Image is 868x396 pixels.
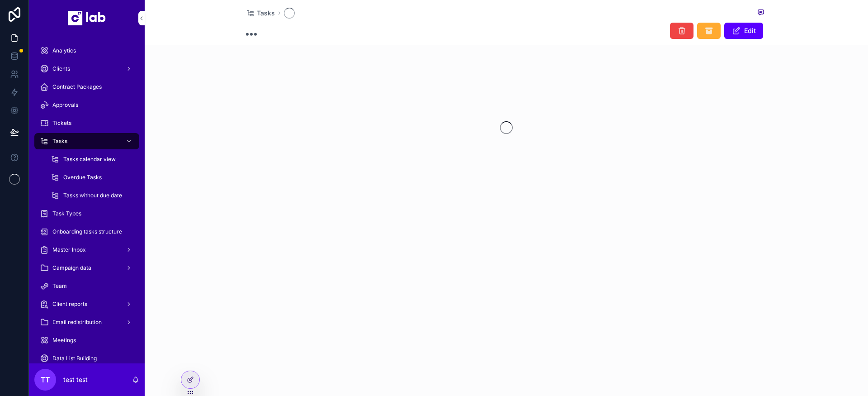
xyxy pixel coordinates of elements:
a: Tasks [34,133,139,149]
span: Master Inbox [52,246,86,253]
a: Onboarding tasks structure [34,224,139,240]
a: Approvals [34,97,139,113]
span: Approvals [52,101,78,109]
a: Tasks calendar view [45,151,139,167]
span: tt [41,374,50,385]
a: Tickets [34,115,139,131]
button: Edit [724,23,763,39]
a: Tasks without due date [45,187,139,204]
a: Clients [34,61,139,77]
span: Overdue Tasks [63,174,102,181]
a: Data List Building [34,350,139,367]
p: test test [63,375,88,384]
span: Team [52,282,67,290]
a: Campaign data [34,260,139,276]
span: Tasks without due date [63,192,122,199]
a: Tasks [246,9,275,18]
span: Clients [52,65,70,72]
span: Analytics [52,47,76,54]
span: Tickets [52,119,71,127]
span: Onboarding tasks structure [52,228,122,235]
a: Analytics [34,43,139,59]
img: App logo [68,11,106,25]
span: Contract Packages [52,83,102,91]
span: Meetings [52,337,76,344]
div: scrollable content [29,36,145,363]
span: Tasks [257,9,275,18]
a: Overdue Tasks [45,169,139,186]
span: Task Types [52,210,81,217]
a: Meetings [34,332,139,348]
a: Master Inbox [34,242,139,258]
a: Team [34,278,139,294]
span: Client reports [52,301,87,308]
span: Edit [744,26,756,35]
span: Campaign data [52,264,91,272]
a: Email redistribution [34,314,139,330]
span: Tasks [52,138,67,145]
span: Data List Building [52,355,97,362]
span: Tasks calendar view [63,156,116,163]
a: Contract Packages [34,79,139,95]
a: Task Types [34,205,139,222]
span: Email redistribution [52,319,102,326]
a: Client reports [34,296,139,312]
